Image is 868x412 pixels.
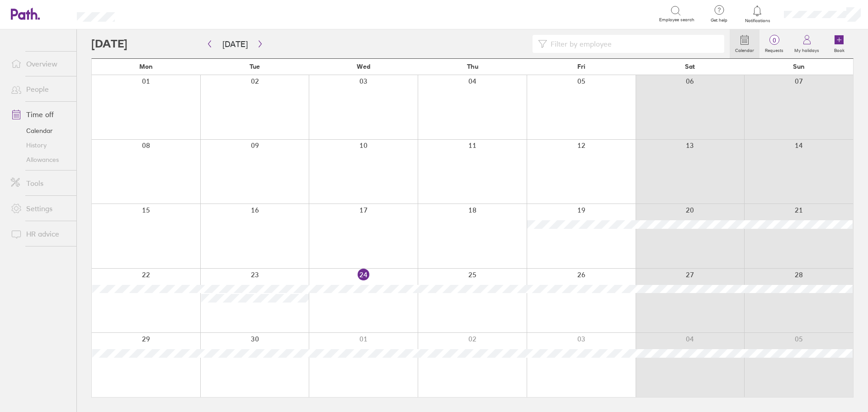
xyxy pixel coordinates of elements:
[793,63,805,70] span: Sun
[825,29,854,58] a: Book
[4,138,76,152] a: History
[547,35,719,52] input: Filter by employee
[4,55,76,73] a: Overview
[4,80,76,98] a: People
[743,18,772,24] span: Notifications
[789,29,825,58] a: My holidays
[357,63,370,70] span: Wed
[250,63,260,70] span: Tue
[730,29,759,58] a: Calendar
[467,63,478,70] span: Thu
[659,17,694,23] span: Employee search
[4,123,76,138] a: Calendar
[829,45,850,53] label: Book
[4,174,76,192] a: Tools
[4,199,76,218] a: Settings
[139,63,153,70] span: Mon
[759,29,789,58] a: 0Requests
[730,45,759,53] label: Calendar
[704,18,734,23] span: Get help
[139,9,162,18] div: Search
[577,63,585,70] span: Fri
[685,63,695,70] span: Sat
[789,45,825,53] label: My holidays
[4,225,76,243] a: HR advice
[743,5,772,24] a: Notifications
[759,37,789,44] span: 0
[759,45,789,53] label: Requests
[4,105,76,123] a: Time off
[215,37,255,52] button: [DATE]
[4,152,76,167] a: Allowances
